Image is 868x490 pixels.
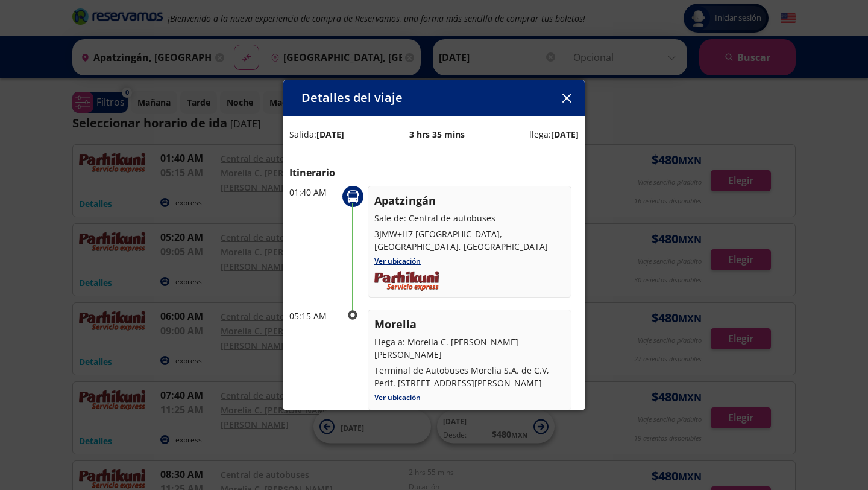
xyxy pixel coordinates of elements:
p: Apatzingán [374,192,565,209]
p: 01:40 AM [289,186,338,199]
p: Salida: [289,128,344,141]
p: 3 hrs 35 mins [409,128,465,141]
p: Itinerario [289,165,579,180]
p: Sale de: Central de autobuses [374,212,565,224]
img: uploads_2F1449596736964-43zwds8c20774x6r-fa3d598d904745048cde3684235def3f_2Fparhi-servicio-expres... [374,271,439,291]
a: Ver ubicación [374,392,421,402]
p: Detalles del viaje [301,89,403,107]
p: llega: [529,128,579,141]
p: Llega a: Morelia C. [PERSON_NAME] [PERSON_NAME] [374,336,565,361]
p: 05:15 AM [289,310,338,322]
p: Terminal de Autobuses Morelia S.A. de C.V, Perif. [STREET_ADDRESS][PERSON_NAME] [374,364,565,389]
a: Ver ubicación [374,256,421,266]
b: [DATE] [551,129,579,140]
b: [DATE] [316,129,344,140]
p: Morelia [374,316,565,332]
p: 3JMW+H7 [GEOGRAPHIC_DATA], [GEOGRAPHIC_DATA], [GEOGRAPHIC_DATA] [374,227,565,253]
